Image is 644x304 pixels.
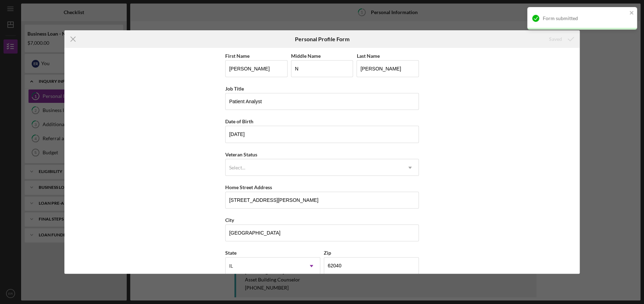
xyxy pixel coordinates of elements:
[225,53,250,59] label: First Name
[229,165,245,170] div: Select...
[225,217,234,223] label: City
[324,250,331,256] label: Zip
[225,184,272,190] label: Home Street Address
[543,15,627,21] div: Form submitted
[549,32,562,46] div: Saved
[542,32,580,46] button: Saved
[225,118,253,124] label: Date of Birth
[295,36,349,42] h6: Personal Profile Form
[356,53,379,59] label: Last Name
[225,86,244,92] label: Job Title
[229,263,233,269] div: IL
[629,10,634,17] button: close
[291,53,321,59] label: Middle Name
